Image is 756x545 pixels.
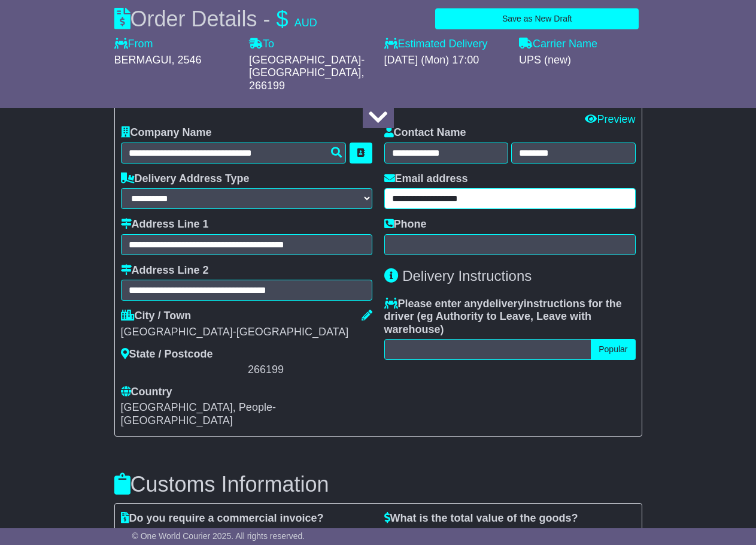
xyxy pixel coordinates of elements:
div: 266199 [248,364,372,377]
span: AUD [294,17,317,29]
span: © One World Courier 2025. All rights reserved. [132,531,305,541]
label: Phone [384,218,427,231]
span: delivery [483,298,524,310]
span: Delivery Instructions [402,268,532,284]
label: What is the total value of the goods? [384,512,578,525]
label: Do you require a commercial invoice? [121,512,324,525]
span: eg Authority to Leave, Leave with warehouse [384,310,591,335]
span: , 266199 [249,66,364,92]
label: Address Line 1 [121,218,209,231]
div: [GEOGRAPHIC_DATA]-[GEOGRAPHIC_DATA] [121,326,372,339]
label: Carrier Name [519,38,597,51]
label: Company Name [121,126,212,140]
label: Email address [384,172,468,186]
div: Order Details - [114,6,317,32]
label: Estimated Delivery [384,38,508,51]
span: BERMAGUI [114,54,172,66]
label: Please enter any instructions for the driver ( ) [384,298,636,337]
label: Contact Name [384,126,466,140]
h3: Customs Information [114,473,642,496]
label: City / Town [121,310,192,323]
span: $ [277,7,289,31]
span: [GEOGRAPHIC_DATA], People-[GEOGRAPHIC_DATA] [121,401,276,426]
div: [DATE] (Mon) 17:00 [384,54,508,67]
span: [GEOGRAPHIC_DATA]-[GEOGRAPHIC_DATA] [249,54,365,79]
button: Save as New Draft [435,8,639,29]
div: UPS (new) [519,54,642,67]
a: Preview [585,113,635,125]
label: From [114,38,153,51]
label: Address Line 2 [121,264,209,277]
button: Popular [591,339,635,360]
label: Delivery Address Type [121,172,250,186]
label: Country [121,386,172,399]
label: State / Postcode [121,348,213,361]
label: To [249,38,274,51]
span: , 2546 [172,54,202,66]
